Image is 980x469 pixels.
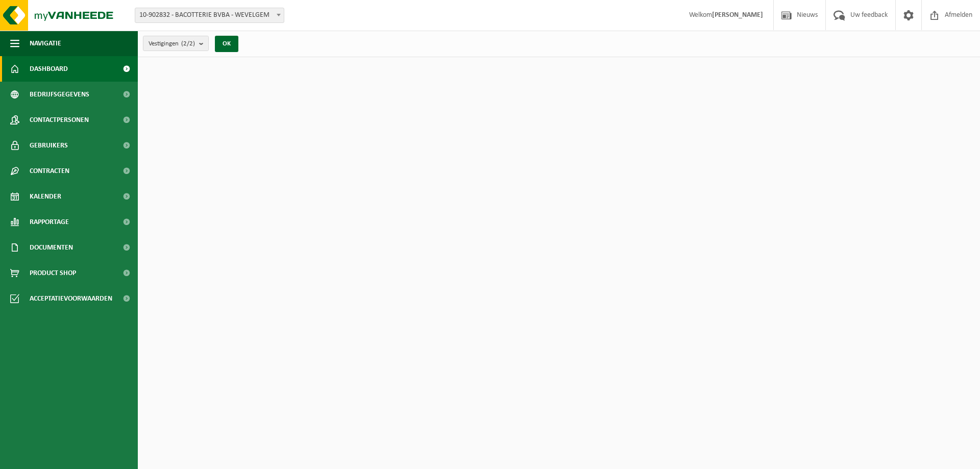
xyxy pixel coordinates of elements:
[30,31,61,56] span: Navigatie
[30,286,112,311] span: Acceptatievoorwaarden
[30,260,76,286] span: Product Shop
[143,36,209,51] button: Vestigingen(2/2)
[215,36,238,52] button: OK
[181,40,195,47] count: (2/2)
[30,56,68,82] span: Dashboard
[30,184,61,209] span: Kalender
[30,133,68,158] span: Gebruikers
[712,11,763,19] strong: [PERSON_NAME]
[30,235,73,260] span: Documenten
[135,8,284,22] span: 10-902832 - BACOTTERIE BVBA - WEVELGEM
[30,82,89,107] span: Bedrijfsgegevens
[30,158,69,184] span: Contracten
[30,107,89,133] span: Contactpersonen
[149,36,195,52] span: Vestigingen
[30,209,69,235] span: Rapportage
[135,8,284,23] span: 10-902832 - BACOTTERIE BVBA - WEVELGEM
